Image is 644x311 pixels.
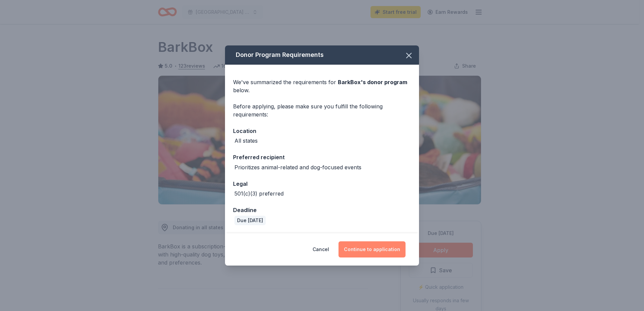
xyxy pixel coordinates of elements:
[313,241,329,257] button: Cancel
[233,127,411,135] div: Location
[234,189,284,198] div: 501(c)(3) preferred
[233,153,411,162] div: Preferred recipient
[225,45,419,65] div: Donor Program Requirements
[339,241,406,257] button: Continue to application
[338,79,407,85] span: BarkBox 's donor program
[233,102,411,118] div: Before applying, please make sure you fulfill the following requirements:
[233,179,411,188] div: Legal
[233,206,411,214] div: Deadline
[234,163,361,171] div: Prioritizes animal-related and dog-focused events
[234,137,258,145] div: All states
[233,78,411,94] div: We've summarized the requirements for below.
[234,216,266,225] div: Due [DATE]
